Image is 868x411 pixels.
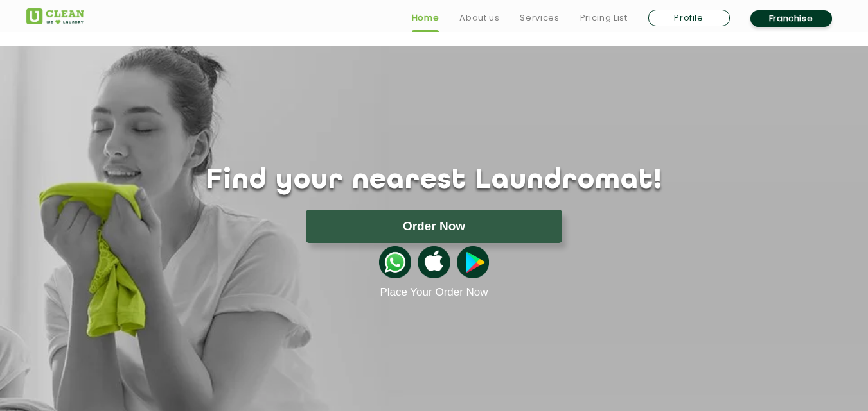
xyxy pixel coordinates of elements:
img: apple-icon.png [418,246,450,278]
img: UClean Laundry and Dry Cleaning [26,8,84,24]
img: playstoreicon.png [457,246,489,278]
a: Pricing List [580,10,628,26]
a: Place Your Order Now [380,286,488,299]
a: Home [412,10,439,26]
a: About us [459,10,499,26]
h1: Find your nearest Laundromat! [17,165,852,197]
button: Order Now [306,210,562,243]
a: Services [520,10,559,26]
img: whatsappicon.png [379,246,411,278]
a: Profile [648,10,730,26]
a: Franchise [750,10,832,27]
